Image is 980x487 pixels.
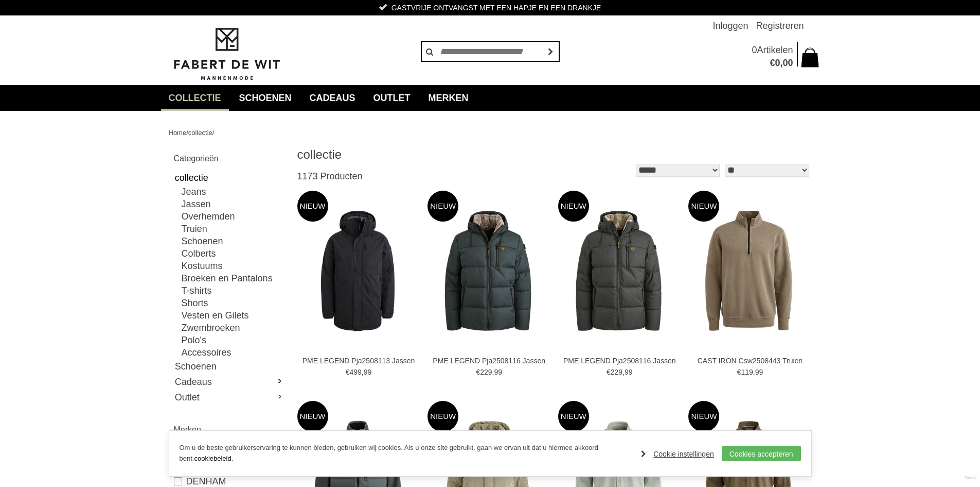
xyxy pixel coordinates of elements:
[231,85,299,111] a: Schoenen
[427,210,548,331] img: PME LEGEND Pja2508116 Jassen
[302,356,415,365] a: PME LEGEND Pja2508113 Jassen
[752,45,757,55] span: 0
[741,368,753,376] span: 119
[297,171,363,181] span: 1173 Producten
[297,147,555,162] h1: collectie
[688,210,809,331] img: CAST IRON Csw2508443 Truien
[212,129,215,137] span: /
[722,446,801,461] a: Cookies accepteren
[182,186,284,198] a: Jeans
[182,297,284,309] a: Shorts
[737,368,741,376] span: €
[182,322,284,334] a: Zwembroeken
[480,368,492,376] span: 229
[770,58,775,68] span: €
[182,346,284,359] a: Accessoires
[775,58,780,68] span: 0
[607,368,611,376] span: €
[169,129,187,137] a: Home
[433,356,546,365] a: PME LEGEND Pja2508116 Jassen
[494,368,502,376] span: 99
[182,260,284,272] a: Kostuums
[641,446,714,462] a: Cookie instellingen
[346,368,350,376] span: €
[558,210,679,331] img: PME LEGEND Pja2508116 Jassen
[366,85,418,111] a: Outlet
[188,129,212,137] a: collectie
[756,15,804,36] a: Registreren
[174,170,284,186] a: collectie
[782,58,793,68] span: 00
[174,423,284,436] h2: Merken
[186,129,188,137] span: /
[712,15,748,36] a: Inloggen
[194,455,231,462] a: cookiebeleid
[180,443,631,464] p: Om u de beste gebruikerservaring te kunnen bieden, gebruiken wij cookies. Als u onze site gebruik...
[476,368,480,376] span: €
[174,359,284,374] a: Schoenen
[965,472,977,484] a: Divide
[182,235,284,247] a: Schoenen
[182,334,284,346] a: Polo's
[563,356,676,365] a: PME LEGEND Pja2508116 Jassen
[174,152,284,165] h2: Categorieën
[297,210,418,331] img: PME LEGEND Pja2508113 Jassen
[169,26,284,82] img: Fabert de Wit
[757,45,793,55] span: Artikelen
[182,223,284,235] a: Truien
[161,85,229,111] a: collectie
[182,210,284,223] a: Overhemden
[182,272,284,284] a: Broeken en Pantalons
[182,284,284,297] a: T-shirts
[174,390,284,405] a: Outlet
[780,58,782,68] span: ,
[182,309,284,322] a: Vesten en Gilets
[693,356,807,365] a: CAST IRON Csw2508443 Truien
[182,198,284,210] a: Jassen
[625,368,633,376] span: 99
[174,374,284,390] a: Cadeaus
[302,85,363,111] a: Cadeaus
[611,368,622,376] span: 229
[755,368,763,376] span: 99
[349,368,361,376] span: 499
[622,368,625,376] span: ,
[492,368,494,376] span: ,
[421,85,476,111] a: Merken
[362,368,364,376] span: ,
[364,368,372,376] span: 99
[753,368,755,376] span: ,
[182,247,284,260] a: Colberts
